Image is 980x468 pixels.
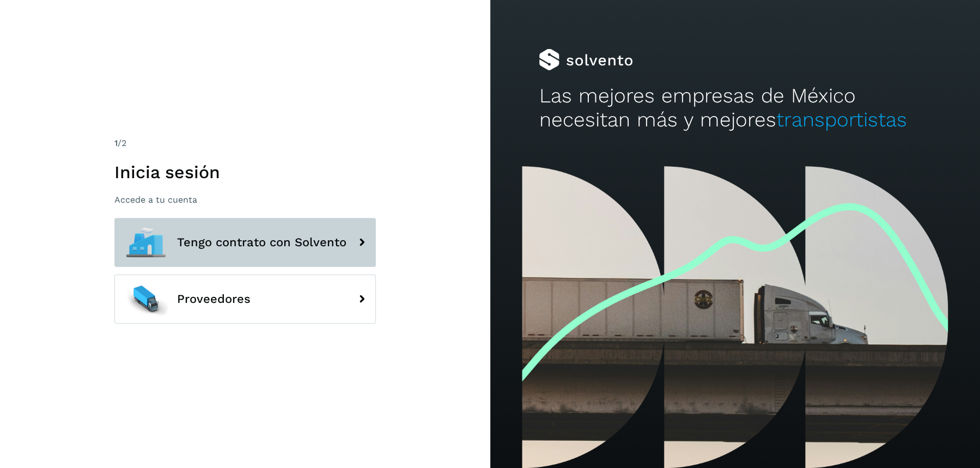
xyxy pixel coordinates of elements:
div: /2 [114,137,376,150]
h2: Las mejores empresas de México necesitan más y mejores [539,84,931,132]
span: transportistas [776,108,906,131]
button: Proveedores [114,275,376,324]
h1: Inicia sesión [114,162,376,183]
span: 1 [114,138,118,148]
button: Tengo contrato con Solvento [114,218,376,267]
span: Proveedores [177,293,251,306]
p: Accede a tu cuenta [114,195,376,205]
span: Tengo contrato con Solvento [177,236,346,249]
